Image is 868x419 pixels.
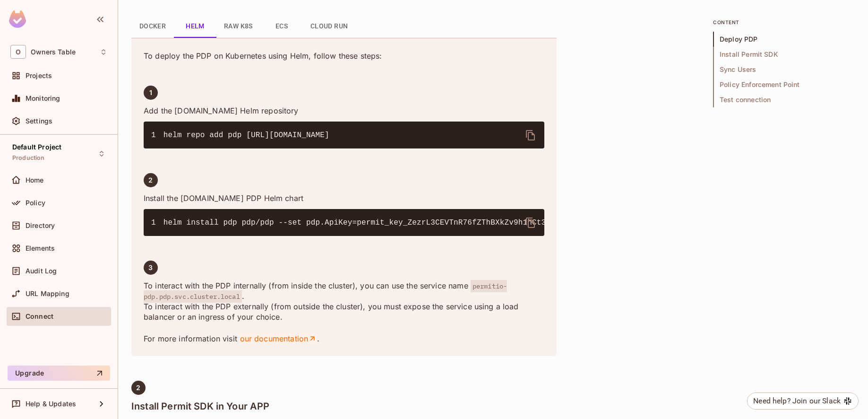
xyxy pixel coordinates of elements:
[26,117,52,125] span: Settings
[149,89,152,96] span: 1
[12,154,45,162] span: Production
[26,176,44,184] span: Home
[151,217,163,228] span: 1
[163,131,329,140] span: helm repo add pdp [URL][DOMAIN_NAME]
[713,32,855,47] span: Deploy PDP
[144,333,544,344] p: For more information visit .
[303,15,356,38] button: Cloud Run
[10,45,26,59] span: O
[713,77,855,92] span: Policy Enforcement Point
[216,15,260,38] button: Raw K8s
[8,366,110,381] button: Upgrade
[26,400,76,408] span: Help & Updates
[26,72,52,79] span: Projects
[148,264,153,271] span: 3
[174,15,216,38] button: Helm
[131,15,174,38] button: Docker
[26,222,55,229] span: Directory
[144,280,507,303] span: permitio-pdp.pdp.svc.cluster.local
[240,333,317,344] a: our documentation
[26,199,45,207] span: Policy
[136,384,140,392] span: 2
[26,267,57,275] span: Audit Log
[713,47,855,62] span: Install Permit SDK
[9,10,26,28] img: SReyMgAAAABJRU5ErkJggg==
[31,48,76,56] span: Workspace: Owners Table
[713,62,855,77] span: Sync Users
[519,211,542,234] button: delete
[753,395,841,407] div: Need help? Join our Slack
[519,124,542,147] button: delete
[26,313,53,320] span: Connect
[260,15,303,38] button: ECS
[131,401,557,412] h4: Install Permit SDK in Your APP
[713,18,855,26] p: content
[144,51,544,61] p: To deploy the PDP on Kubernetes using Helm, follow these steps:
[26,290,69,297] span: URL Mapping
[144,105,544,116] p: Add the [DOMAIN_NAME] Helm repository
[26,244,55,252] span: Elements
[12,143,61,151] span: Default Project
[144,193,544,203] p: Install the [DOMAIN_NAME] PDP Helm chart
[148,176,153,184] span: 2
[144,280,544,322] p: To interact with the PDP internally (from inside the cluster), you can use the service name . To ...
[26,95,60,102] span: Monitoring
[713,92,855,107] span: Test connection
[151,130,163,141] span: 1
